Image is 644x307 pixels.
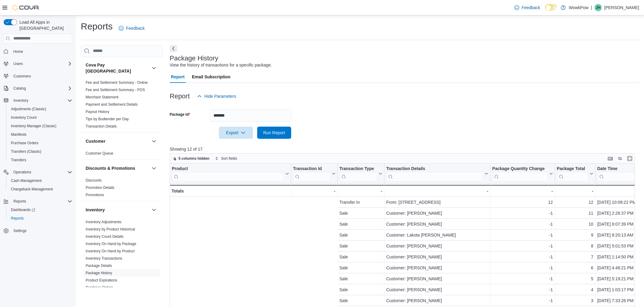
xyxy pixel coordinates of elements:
div: - [339,187,382,195]
button: Reports [11,198,29,205]
button: Transaction Id [293,166,336,181]
div: Package Total [557,166,588,181]
button: Cova Pay [GEOGRAPHIC_DATA] [86,62,149,74]
div: Customer: [PERSON_NAME] [386,286,488,293]
a: Customer Queue [86,151,113,155]
a: Adjustments (Classic) [9,105,49,113]
button: Reports [1,197,75,206]
span: Product Expirations [86,278,117,283]
span: Discounts [86,178,102,183]
a: Settings [11,227,29,234]
div: - [293,187,336,195]
img: Cova [12,5,39,11]
button: Export [219,127,253,139]
span: Package History [86,271,112,275]
p: Showing 12 of 17 [170,146,639,152]
span: Tips by Budtender per Day [86,117,129,121]
div: Transaction Details [386,166,483,181]
button: 5 columns hidden [170,155,212,162]
div: Discounts & Promotions [81,177,162,201]
button: Transfers (Classic) [6,147,75,156]
span: Report [171,71,185,83]
button: Adjustments (Classic) [6,105,75,113]
a: Inventory Transactions [86,256,122,261]
span: Reports [13,199,26,204]
span: Transfers [11,158,26,162]
span: Feedback [126,25,145,31]
span: Inventory On Hand by Product [86,249,135,254]
button: Transaction Type [339,166,382,181]
div: Customer: Lakota [PERSON_NAME] [386,231,488,239]
div: -1 [492,210,553,217]
div: -1 [492,220,553,228]
div: 4 [557,286,593,293]
div: Transaction Details [386,166,483,172]
div: 5 [557,275,593,282]
span: Dashboards [11,207,35,212]
button: Operations [11,169,34,176]
a: Home [11,48,26,55]
label: Package Id [170,112,190,117]
h3: Package History [170,55,218,62]
a: Transfers (Classic) [9,148,44,155]
button: Product [172,166,289,181]
div: Customer [81,150,162,159]
div: Sale [339,242,382,250]
button: Home [1,47,75,56]
span: Inventory Adjustments [86,220,121,224]
span: Reports [11,198,72,205]
a: Inventory On Hand by Package [86,242,136,246]
p: [PERSON_NAME] [604,4,639,11]
a: Inventory On Hand by Product [86,249,135,253]
h3: Discounts & Promotions [86,165,135,171]
div: Jenny Hart [595,4,602,11]
button: Users [11,60,25,67]
a: Reports [9,215,26,222]
div: From: [STREET_ADDRESS] [386,199,488,206]
a: Inventory Manager (Classic) [9,122,59,130]
a: Purchase Orders [9,139,41,147]
button: Operations [1,168,75,176]
span: Home [11,48,72,55]
a: Dashboards [9,206,38,213]
div: Sale [339,275,382,282]
span: Purchase Orders [86,285,113,290]
a: Feedback [512,2,543,14]
span: Chargeback Management [9,186,72,193]
span: Catalog [13,86,26,91]
a: Package History [86,271,112,275]
a: Package Details [86,264,112,268]
button: Inventory [150,206,158,213]
span: Dashboards [9,206,72,213]
div: -1 [492,275,553,282]
span: Chargeback Management [11,187,53,192]
span: Purchase Orders [11,141,39,145]
button: Cash Management [6,176,75,185]
a: Merchant Statement [86,95,118,99]
button: Discounts & Promotions [150,165,158,172]
span: Home [13,49,23,54]
button: Customers [1,72,75,80]
span: Load All Apps in [GEOGRAPHIC_DATA] [17,19,72,31]
div: -1 [492,231,553,239]
p: | [591,4,592,11]
div: 7 [557,253,593,261]
button: Settings [1,226,75,235]
a: Fee and Settlement Summary - POS [86,88,145,92]
span: Customer Queue [86,151,113,156]
span: 5 columns hidden [179,156,210,161]
span: Settings [13,228,26,233]
span: Export [223,127,249,139]
div: Customer: [PERSON_NAME] [386,275,488,282]
button: Package Total [557,166,593,181]
h3: Report [170,93,190,100]
button: Purchase Orders [6,139,75,147]
h1: Reports [81,20,113,32]
span: Cash Management [11,178,42,183]
span: Purchase Orders [9,139,72,147]
div: Product [172,166,284,172]
a: Feedback [116,22,147,34]
span: Adjustments (Classic) [11,107,46,111]
div: Customer: [PERSON_NAME] [386,264,488,271]
a: Promotion Details [86,186,114,190]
